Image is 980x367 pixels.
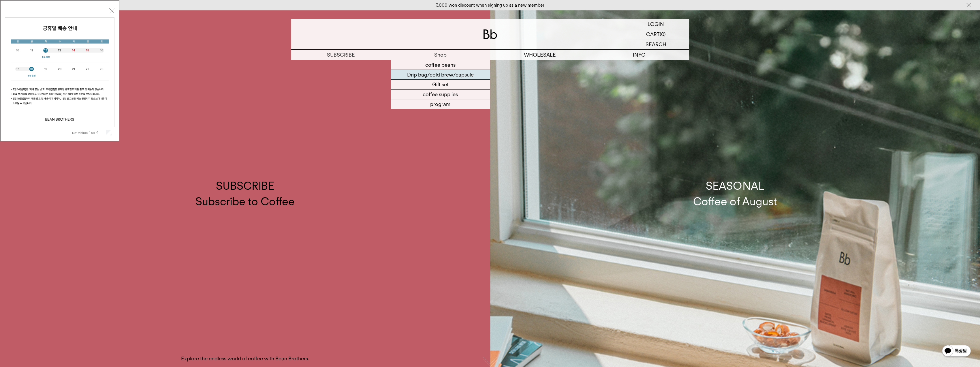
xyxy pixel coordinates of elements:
font: coffee supplies [423,91,458,97]
a: Shop [391,50,490,60]
font: Not visible [DATE] [72,131,98,135]
font: Gift set [432,81,449,87]
a: 3,000 won discount when signing up as a new member [436,3,544,8]
button: close [109,8,114,13]
font: Explore the endless world of coffee with Bean Brothers. [181,355,309,362]
a: LOGIN [623,19,689,29]
a: Gift set [391,80,490,90]
font: SUBSCRIBE [327,52,355,58]
a: coffee supplies [391,90,490,99]
font: Coffee of August [693,195,777,208]
font: coffee beans [425,62,456,68]
font: Shop [434,52,447,58]
a: coffee beans [391,60,490,70]
font: Drip bag/cold brew/capsule [407,72,474,78]
font: (0) [660,31,666,37]
font: program [430,101,450,107]
img: cb63d4bbb2e6550c365f227fdc69b27f_113810.jpg [5,18,114,127]
font: Subscribe to Coffee [195,195,295,208]
font: SEASONAL [706,179,764,192]
a: SUBSCRIBE [291,50,391,60]
font: WHOLESALE [524,52,556,58]
img: KakaoTalk Channel 1:1 Chat Button [941,344,971,358]
font: SEARCH [646,41,666,47]
a: Drip bag/cold brew/capsule [391,70,490,80]
font: SUBSCRIBE [216,179,274,192]
a: program [391,99,490,109]
img: logo [483,29,497,39]
font: CART [646,31,660,37]
font: INFO [633,52,646,58]
font: LOGIN [648,21,664,27]
a: CART (0) [623,29,689,39]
